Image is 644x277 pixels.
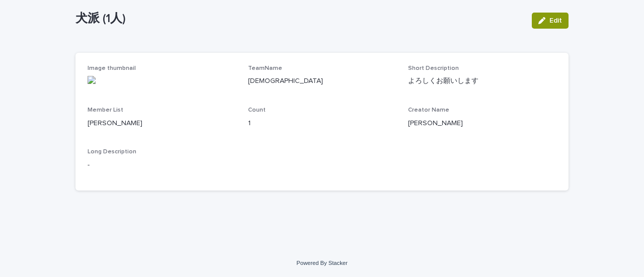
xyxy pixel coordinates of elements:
[408,107,449,113] span: Creator Name
[88,118,236,129] p: [PERSON_NAME]
[248,65,282,71] span: TeamName
[248,118,396,129] p: 1
[296,260,347,266] a: Powered By Stacker
[88,107,123,113] span: Member List
[549,17,562,24] span: Edit
[408,65,459,71] span: Short Description
[88,65,136,71] span: Image thumbnail
[532,13,569,29] button: Edit
[248,107,266,113] span: Count
[408,76,556,86] p: よろしくお願いします
[75,12,524,26] p: 犬派 (1人)
[88,76,96,84] img: HMotBlJ56XRwq_g1U6bQH-kla4kx3zwQrM0p_LozH58
[88,160,556,170] p: -
[88,149,136,155] span: Long Description
[408,118,556,129] p: [PERSON_NAME]
[248,76,396,86] p: [DEMOGRAPHIC_DATA]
